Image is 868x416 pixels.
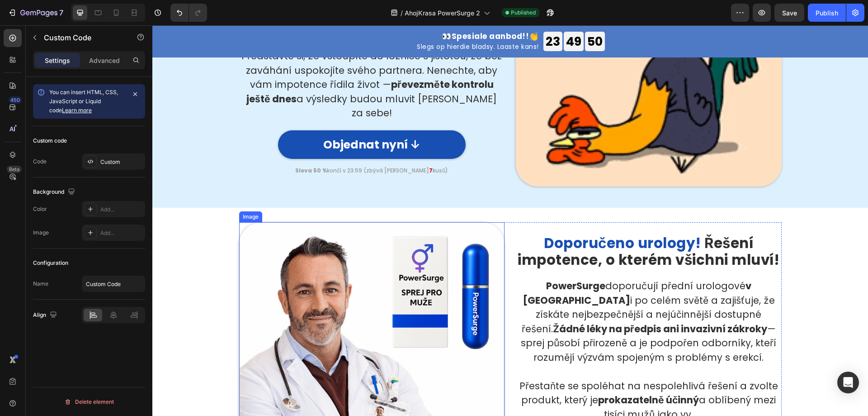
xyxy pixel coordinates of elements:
[100,206,143,214] div: Add...
[33,137,67,145] div: Custom code
[816,8,838,18] div: Publish
[33,280,48,288] div: Name
[782,9,797,17] span: Save
[170,4,207,22] div: Undo/Redo
[152,25,868,416] iframe: Design area
[394,254,453,267] strong: PowerSurge
[7,166,22,173] div: Beta
[33,309,59,321] div: Align
[364,354,628,397] p: Přestaňte se spoléhat na nespolehlivá řešení a zvolte produkt, který je a oblíbený mezi tisíci mu...
[9,96,22,104] div: 450
[365,208,627,244] strong: Řešení impotence, o kterém všichni mluví!
[89,56,120,65] p: Advanced
[100,229,143,237] div: Add...
[143,141,175,149] strong: Sleva 50 %
[446,368,547,381] strong: prokazatelně účinný
[401,297,615,310] strong: Žádné léky na předpis ani invazivní zákroky
[33,158,47,166] div: Code
[392,208,549,228] span: Doporučeno urology!
[59,7,63,18] p: 7
[100,158,143,166] div: Custom
[808,4,846,22] button: Publish
[4,4,67,22] button: 7
[837,372,859,393] div: Open Intercom Messenger
[88,142,352,149] p: končí v 23:59 (zbývá [PERSON_NAME] kusů)
[370,254,599,282] strong: v [GEOGRAPHIC_DATA]
[89,187,108,196] div: Image
[62,107,92,114] a: Learn more
[33,205,47,213] div: Color
[45,56,70,65] p: Settings
[774,4,804,22] button: Save
[33,229,49,237] div: Image
[401,8,403,18] span: /
[49,89,118,114] span: You can insert HTML, CSS, JavaScript or Liquid code
[511,9,536,17] span: Published
[64,397,114,407] div: Delete element
[33,395,145,409] button: Delete element
[277,141,280,149] strong: 7
[364,253,628,339] p: doporučují přední urologové i po celém světě a zajišťuje, že získáte nejbezpečnější a nejúčinnějš...
[405,8,480,18] span: AhojKrasa PowerSurge 2
[33,259,68,267] div: Configuration
[44,32,121,43] p: Custom Code
[33,186,77,198] div: Background
[171,111,268,128] p: Objednat nyní ↓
